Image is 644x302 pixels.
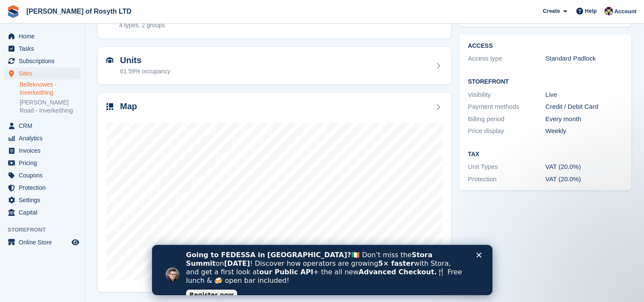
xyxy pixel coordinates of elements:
[120,67,170,76] div: 61.59% occupancy
[19,43,70,55] span: Tasks
[468,162,545,172] div: Unit Types
[119,21,165,30] div: 4 types, 2 groups
[7,5,20,18] img: stora-icon-8386f47178a22dfd0bd8f6a31ec36ba5ce8667c1dd55bd0f319d3a0aa187defe.svg
[468,151,623,158] h2: Tax
[4,157,80,169] a: menu
[4,194,80,206] a: menu
[120,55,170,65] h2: Units
[98,93,451,292] a: Map
[19,236,70,248] span: Online Store
[19,132,70,144] span: Analytics
[4,145,80,157] a: menu
[4,169,80,181] a: menu
[19,169,70,181] span: Coupons
[4,132,80,144] a: menu
[19,145,70,157] span: Invoices
[545,114,623,124] div: Every month
[468,43,623,49] h2: ACCESS
[4,55,80,67] a: menu
[23,4,135,18] a: [PERSON_NAME] of Rosyth LTD
[545,126,623,136] div: Weekly
[120,102,137,111] h2: Map
[19,194,70,206] span: Settings
[468,102,545,112] div: Payment methods
[19,157,70,169] span: Pricing
[543,7,560,15] span: Create
[545,102,623,112] div: Credit / Debit Card
[19,182,70,194] span: Protection
[545,90,623,100] div: Live
[98,47,451,84] a: Units 61.59% occupancy
[545,162,623,172] div: VAT (20.0%)
[468,54,545,64] div: Access type
[4,30,80,42] a: menu
[614,7,636,16] span: Account
[20,81,80,97] a: Belleknowes - Inverkeithing
[70,237,80,247] a: Preview store
[468,90,545,100] div: Visibility
[19,206,70,218] span: Capital
[585,7,597,15] span: Help
[8,226,85,234] span: Storefront
[4,67,80,79] a: menu
[468,114,545,124] div: Billing period
[20,99,80,115] a: [PERSON_NAME] Road - Inverkeithing
[468,126,545,136] div: Price display
[4,182,80,194] a: menu
[106,57,113,63] img: unit-icn-7be61d7bf1b0ce9d3e12c5938cc71ed9869f7b940bace4675aadf7bd6d80202e.svg
[19,55,70,67] span: Subscriptions
[324,8,333,13] div: Close
[19,67,70,79] span: Sites
[4,120,80,132] a: menu
[545,174,623,184] div: VAT (20.0%)
[545,54,623,64] div: Standard Padlock
[604,7,613,15] img: Nina Briggs
[468,174,545,184] div: Protection
[468,78,623,85] h2: Storefront
[19,120,70,132] span: CRM
[19,30,70,42] span: Home
[152,245,492,295] iframe: Intercom live chat banner
[4,43,80,55] a: menu
[34,45,85,55] a: Register now
[4,236,80,248] a: menu
[106,103,113,110] img: map-icn-33ee37083ee616e46c38cad1a60f524a97daa1e2b2c8c0bc3eb3415660979fc1.svg
[4,206,80,218] a: menu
